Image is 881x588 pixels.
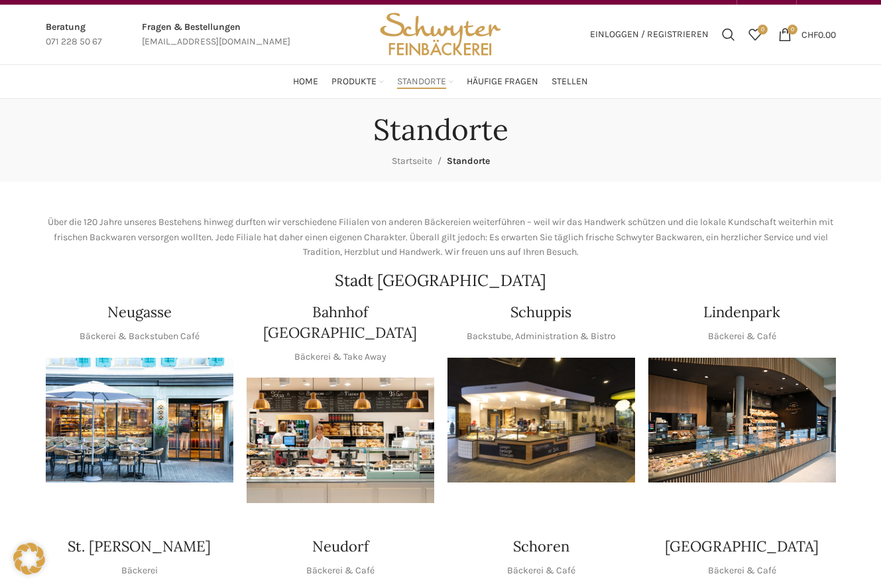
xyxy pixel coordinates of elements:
span: Stellen [552,76,588,88]
div: 1 / 1 [648,358,836,483]
div: 1 / 1 [447,358,635,483]
img: 150130-Schwyter-013 [447,358,635,483]
h4: [GEOGRAPHIC_DATA] [665,536,819,557]
p: Über die 120 Jahre unseres Bestehens hinweg durften wir verschiedene Filialen von anderen Bäckere... [46,215,836,259]
img: 017-e1571925257345 [648,358,836,483]
a: 0 CHF0.00 [772,21,843,48]
span: Standorte [447,155,490,167]
span: Standorte [397,76,446,88]
h4: Bahnhof [GEOGRAPHIC_DATA] [247,302,434,343]
img: Bäckerei Schwyter [375,5,505,64]
a: 0 [742,21,768,48]
div: Meine Wunschliste [742,21,768,48]
div: Main navigation [39,68,843,95]
span: Produkte [331,76,377,88]
p: Bäckerei & Take Away [294,350,386,364]
a: Site logo [375,28,505,39]
h2: Stadt [GEOGRAPHIC_DATA] [46,273,836,289]
a: Suchen [715,21,742,48]
bdi: 0.00 [801,29,836,40]
span: Häufige Fragen [467,76,538,88]
p: Bäckerei & Backstuben Café [80,329,200,344]
h4: Schuppis [510,302,571,323]
span: 0 [758,25,768,35]
span: 0 [788,25,797,35]
a: Home [293,68,318,95]
img: Bahnhof St. Gallen [247,378,434,503]
div: 1 / 1 [247,378,434,503]
h4: Neugasse [107,302,172,323]
span: CHF [801,29,818,40]
p: Bäckerei [121,563,158,578]
a: Einloggen / Registrieren [583,21,715,48]
h4: Neudorf [312,536,369,557]
div: 1 / 1 [46,358,233,483]
h4: Lindenpark [703,302,780,323]
img: Neugasse [46,358,233,483]
a: Stellen [552,68,588,95]
span: Home [293,76,318,88]
p: Bäckerei & Café [306,563,375,578]
span: Einloggen / Registrieren [590,30,709,39]
a: Standorte [397,68,453,95]
p: Bäckerei & Café [708,563,776,578]
p: Bäckerei & Café [507,563,575,578]
a: Startseite [392,155,432,167]
h4: St. [PERSON_NAME] [68,536,211,557]
a: Infobox link [46,20,102,50]
h1: Standorte [373,112,508,147]
a: Infobox link [142,20,290,50]
a: Häufige Fragen [467,68,538,95]
p: Backstube, Administration & Bistro [467,329,616,344]
h4: Schoren [513,536,569,557]
a: Produkte [331,68,384,95]
p: Bäckerei & Café [708,329,776,344]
